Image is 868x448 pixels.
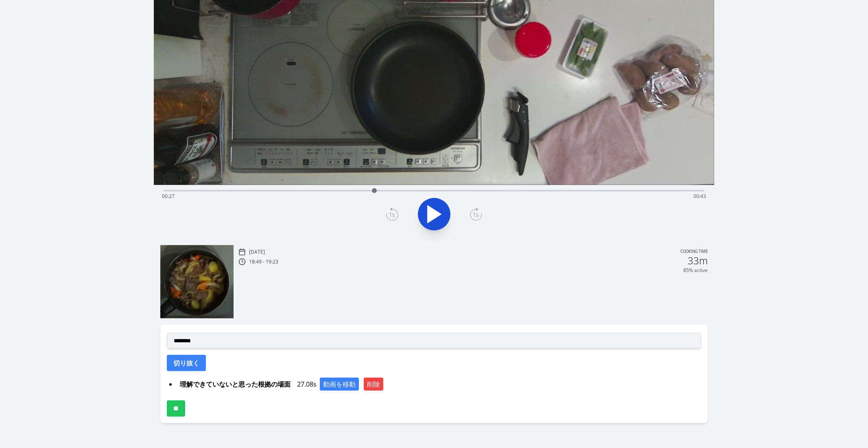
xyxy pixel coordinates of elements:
p: [DATE] [249,249,265,255]
p: 18:49 - 19:23 [249,259,278,265]
h2: 33m [688,256,708,265]
button: 動画を移動 [320,378,359,391]
button: 切り抜く [167,355,206,371]
p: 85% active [683,267,708,274]
img: 250911095023_thumb.jpeg [160,245,234,318]
button: 削除 [364,378,383,391]
div: 27.08s [177,378,702,391]
p: Cooking time [680,248,708,256]
span: 理解できていないと思った根拠の場面 [177,378,294,391]
span: 00:27 [162,193,175,200]
span: 00:43 [693,193,706,200]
